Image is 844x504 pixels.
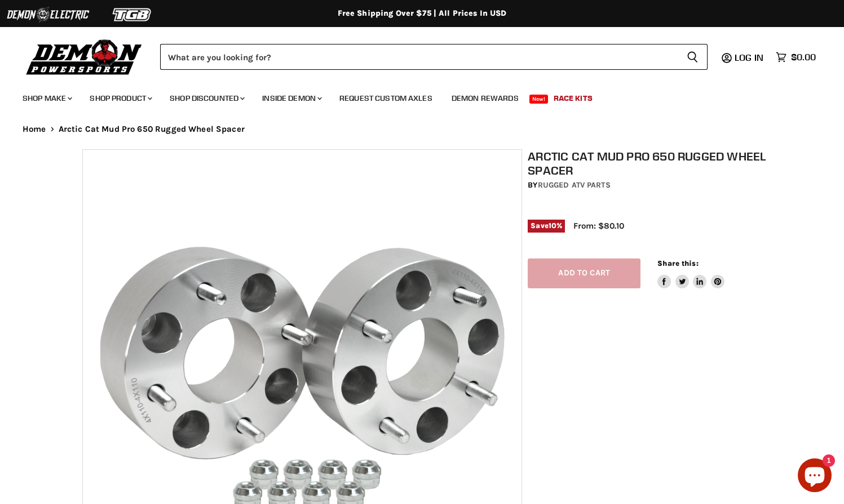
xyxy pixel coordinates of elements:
img: TGB Logo 2 [90,4,175,25]
a: Demon Rewards [443,87,527,110]
a: Rugged ATV Parts [538,180,611,190]
a: $0.00 [770,49,821,65]
a: Home [23,124,46,134]
a: Race Kits [545,87,601,110]
h1: Arctic Cat Mud Pro 650 Rugged Wheel Spacer [528,149,767,177]
button: Search [678,44,708,70]
img: Demon Powersports [23,37,146,77]
a: Shop Make [14,87,79,110]
a: Inside Demon [254,87,329,110]
ul: Main menu [14,82,813,110]
a: Log in [730,52,770,63]
span: Log in [735,52,763,63]
aside: Share this: [657,258,724,288]
span: Arctic Cat Mud Pro 650 Rugged Wheel Spacer [59,124,245,134]
span: From: $80.10 [573,221,624,231]
span: Save % [528,220,565,232]
span: Share this: [657,259,698,267]
form: Product [160,44,708,70]
div: by [528,179,767,191]
span: 10 [549,221,556,230]
span: $0.00 [791,52,816,63]
inbox-online-store-chat: Shopify online store chat [794,458,835,495]
img: Demon Electric Logo 2 [6,4,90,25]
a: Shop Discounted [161,87,251,110]
span: New! [529,95,549,104]
input: Search [160,44,678,70]
a: Request Custom Axles [331,87,441,110]
a: Shop Product [81,87,159,110]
